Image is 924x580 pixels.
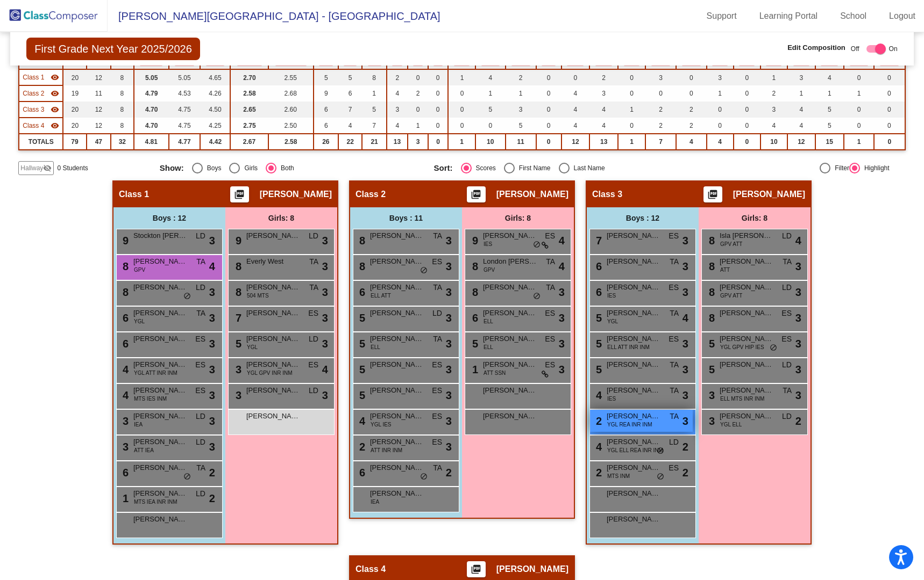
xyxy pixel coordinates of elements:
[593,235,602,247] span: 7
[470,260,478,272] span: 8
[593,286,602,298] span: 6
[446,284,452,300] span: 3
[314,102,338,118] td: 6
[19,85,63,102] td: Bailey Anderson - No Class Name
[51,105,59,114] mat-icon: visibility
[268,134,314,150] td: 2.58
[246,256,300,267] span: Everly West
[795,258,801,274] span: 3
[362,102,386,118] td: 5
[844,118,874,134] td: 0
[448,85,475,102] td: 0
[720,266,730,274] span: ATT
[787,102,815,118] td: 4
[233,189,246,204] mat-icon: picture_as_pdf
[533,292,541,301] span: do_not_disturb_alt
[645,134,676,150] td: 7
[420,266,428,275] span: do_not_disturb_alt
[113,207,225,229] div: Boys : 12
[322,233,328,249] span: 3
[338,134,362,150] td: 22
[387,69,408,85] td: 2
[322,284,328,300] span: 3
[559,233,565,249] span: 4
[830,163,849,173] div: Filter
[669,282,679,293] span: ES
[506,85,536,102] td: 1
[844,85,874,102] td: 1
[506,118,536,134] td: 5
[20,163,43,173] span: Hallway
[134,118,169,134] td: 4.70
[698,8,745,25] a: Support
[309,230,318,242] span: LD
[246,308,300,318] span: [PERSON_NAME]
[815,85,844,102] td: 1
[506,102,536,118] td: 3
[230,186,249,202] button: Print Students Details
[111,118,134,134] td: 8
[43,164,52,172] mat-icon: visibility_off
[589,118,618,134] td: 4
[844,134,874,150] td: 1
[230,102,268,118] td: 2.65
[506,134,536,150] td: 11
[707,102,734,118] td: 0
[844,102,874,118] td: 0
[134,102,169,118] td: 4.70
[434,163,700,173] mat-radio-group: Select an option
[309,282,318,293] span: TA
[645,85,676,102] td: 0
[87,102,111,118] td: 12
[720,282,773,293] span: [PERSON_NAME]
[196,308,205,319] span: TA
[183,292,191,301] span: do_not_disturb_alt
[233,260,241,272] span: 8
[338,85,362,102] td: 6
[133,282,187,293] span: [PERSON_NAME]
[515,163,551,173] div: First Name
[322,258,328,274] span: 3
[428,69,448,85] td: 0
[111,134,134,150] td: 32
[496,189,568,200] span: [PERSON_NAME]
[387,118,408,134] td: 4
[408,118,428,134] td: 1
[57,163,88,173] span: 0 Students
[51,73,59,82] mat-icon: visibility
[200,69,230,85] td: 4.65
[203,163,222,173] div: Boys
[720,256,773,267] span: [PERSON_NAME]
[706,260,715,272] span: 8
[467,561,486,577] button: Print Students Details
[196,256,205,267] span: TA
[475,85,506,102] td: 1
[561,102,589,118] td: 4
[428,102,448,118] td: 0
[196,282,205,293] span: LD
[707,69,734,85] td: 3
[561,134,589,150] td: 12
[268,102,314,118] td: 2.60
[874,69,905,85] td: 0
[120,260,129,272] span: 8
[880,8,924,25] a: Logout
[338,102,362,118] td: 7
[23,121,44,130] span: Class 4
[470,564,482,579] mat-icon: picture_as_pdf
[246,230,300,241] span: [PERSON_NAME]
[357,260,365,272] span: 8
[751,8,827,25] a: Learning Portal
[362,69,386,85] td: 8
[108,8,440,25] span: [PERSON_NAME][GEOGRAPHIC_DATA] - [GEOGRAPHIC_DATA]
[559,284,565,300] span: 3
[111,69,134,85] td: 8
[475,102,506,118] td: 5
[230,69,268,85] td: 2.70
[607,282,660,293] span: [PERSON_NAME]
[760,102,787,118] td: 3
[338,118,362,134] td: 4
[230,118,268,134] td: 2.75
[815,102,844,118] td: 5
[645,118,676,134] td: 2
